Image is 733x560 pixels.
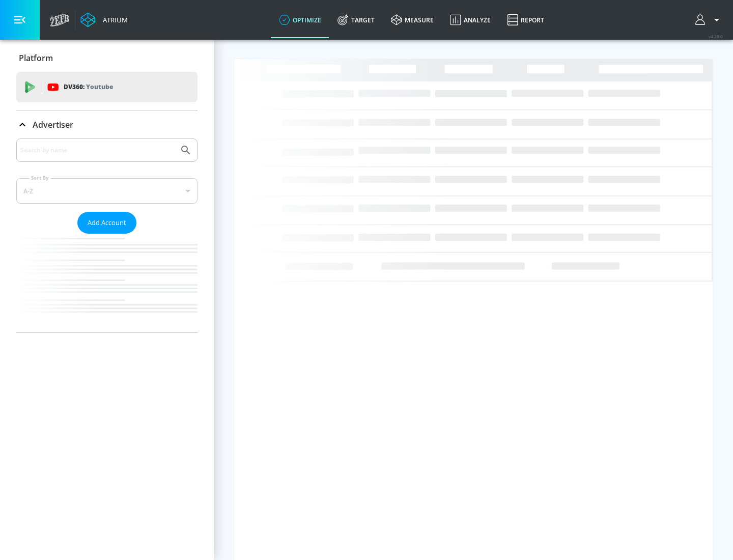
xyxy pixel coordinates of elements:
[80,12,128,27] a: Atrium
[16,72,198,102] div: DV360: Youtube
[442,2,499,38] a: Analyze
[19,52,53,64] p: Platform
[329,2,383,38] a: Target
[16,234,198,332] nav: list of Advertiser
[383,2,442,38] a: measure
[64,81,113,93] p: DV360:
[16,44,198,72] div: Platform
[16,110,198,139] div: Advertiser
[88,217,126,229] span: Add Account
[499,2,552,38] a: Report
[16,138,198,332] div: Advertiser
[271,2,329,38] a: optimize
[99,15,128,24] div: Atrium
[77,212,136,234] button: Add Account
[33,119,73,130] p: Advertiser
[86,81,113,92] p: Youtube
[20,144,175,157] input: Search by name
[709,34,723,39] span: v 4.28.0
[29,175,51,181] label: Sort By
[16,178,198,204] div: A-Z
